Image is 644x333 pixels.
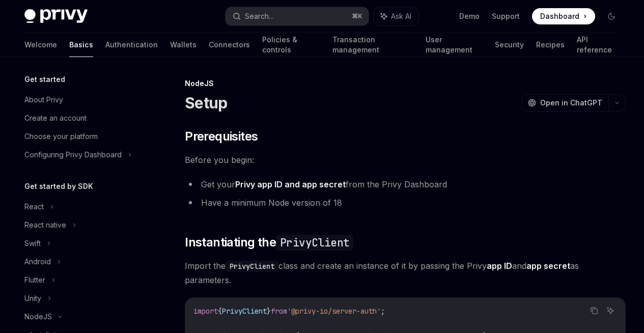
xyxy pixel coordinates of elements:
span: '@privy-io/server-auth' [287,307,381,316]
a: Welcome [24,33,57,57]
div: Configuring Privy Dashboard [24,149,122,161]
img: dark logo [24,9,88,23]
span: ⌘ K [352,12,362,20]
div: Search... [245,10,273,22]
span: Before you begin: [185,153,626,167]
a: Create an account [16,109,147,127]
span: from [271,307,287,316]
button: Ask AI [374,7,418,25]
strong: app secret [526,261,570,271]
div: Create an account [24,112,87,124]
a: API reference [577,33,620,57]
a: User management [426,33,483,57]
span: ; [381,307,385,316]
span: } [267,307,271,316]
li: Have a minimum Node version of 18 [185,196,626,210]
a: About Privy [16,91,147,109]
div: NodeJS [24,311,52,323]
a: Choose your platform [16,127,147,146]
a: Authentication [105,33,158,57]
button: Ask AI [604,304,617,317]
div: Swift [24,237,41,249]
button: Toggle dark mode [603,8,620,24]
a: Demo [459,11,480,21]
a: Transaction management [332,33,413,57]
button: Search...⌘K [226,7,369,25]
div: React [24,201,44,213]
a: Connectors [209,33,250,57]
a: Dashboard [532,8,595,24]
span: Dashboard [540,11,579,21]
span: Import the class and create an instance of it by passing the Privy and as parameters. [185,259,626,287]
button: Copy the contents from the code block [587,304,601,317]
span: PrivyClient [222,307,267,316]
h5: Get started by SDK [24,180,93,192]
span: Ask AI [391,11,411,21]
a: Wallets [170,33,197,57]
h1: Setup [185,94,227,112]
span: Instantiating the [185,234,353,251]
span: Open in ChatGPT [540,98,602,108]
a: Recipes [536,33,565,57]
button: Open in ChatGPT [521,94,608,112]
div: Flutter [24,274,45,286]
div: Android [24,256,51,268]
strong: app ID [487,261,512,271]
div: React native [24,219,66,231]
div: Choose your platform [24,130,98,143]
div: Unity [24,292,41,304]
div: NodeJS [185,78,626,89]
span: Prerequisites [185,128,258,145]
a: Privy app ID and app secret [235,179,346,190]
a: Security [495,33,524,57]
li: Get your from the Privy Dashboard [185,177,626,191]
a: Policies & controls [262,33,320,57]
h5: Get started [24,73,65,86]
span: { [218,307,222,316]
a: Support [492,11,520,21]
span: import [193,307,218,316]
a: Basics [69,33,93,57]
code: PrivyClient [276,235,353,251]
code: PrivyClient [226,261,278,272]
div: About Privy [24,94,63,106]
